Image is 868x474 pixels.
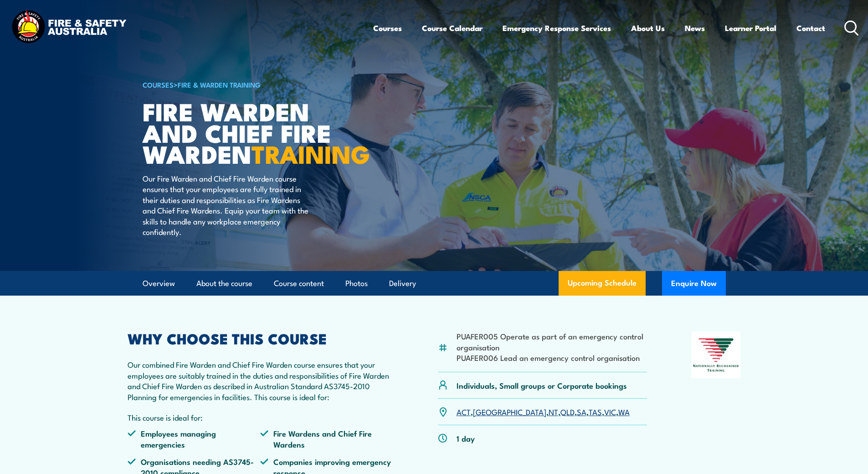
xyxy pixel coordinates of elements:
[796,16,825,40] a: Contact
[128,412,394,422] p: This course is ideal for:
[422,16,483,40] a: Course Calendar
[662,271,726,296] button: Enquire Now
[128,428,261,449] li: Employees managing emergencies
[473,406,546,417] a: [GEOGRAPHIC_DATA]
[274,271,324,296] a: Course content
[143,79,174,89] a: COURSES
[260,428,393,449] li: Fire Wardens and Chief Fire Wardens
[143,79,368,90] h6: >
[457,406,630,417] p: , , , , , , ,
[128,359,394,402] p: Our combined Fire Warden and Chief Fire Warden course ensures that your employees are suitably tr...
[503,16,611,40] a: Emergency Response Services
[345,271,368,296] a: Photos
[589,406,602,417] a: TAS
[196,271,252,296] a: About the course
[559,271,646,296] a: Upcoming Schedule
[373,16,402,40] a: Courses
[143,271,175,296] a: Overview
[604,406,616,417] a: VIC
[685,16,705,40] a: News
[457,406,471,417] a: ACT
[128,332,394,344] h2: WHY CHOOSE THIS COURSE
[457,380,627,391] p: Individuals, Small groups or Corporate bookings
[143,100,368,164] h1: Fire Warden and Chief Fire Warden
[631,16,665,40] a: About Us
[560,406,575,417] a: QLD
[178,79,261,89] a: Fire & Warden Training
[143,173,309,237] p: Our Fire Warden and Chief Fire Warden course ensures that your employees are fully trained in the...
[549,406,558,417] a: NT
[389,271,416,296] a: Delivery
[457,331,647,352] li: PUAFER005 Operate as part of an emergency control organisation
[457,352,647,363] li: PUAFER006 Lead an emergency control organisation
[252,134,370,172] strong: TRAINING
[692,332,741,378] img: Nationally Recognised Training logo.
[618,406,630,417] a: WA
[457,433,475,443] p: 1 day
[577,406,586,417] a: SA
[725,16,776,40] a: Learner Portal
